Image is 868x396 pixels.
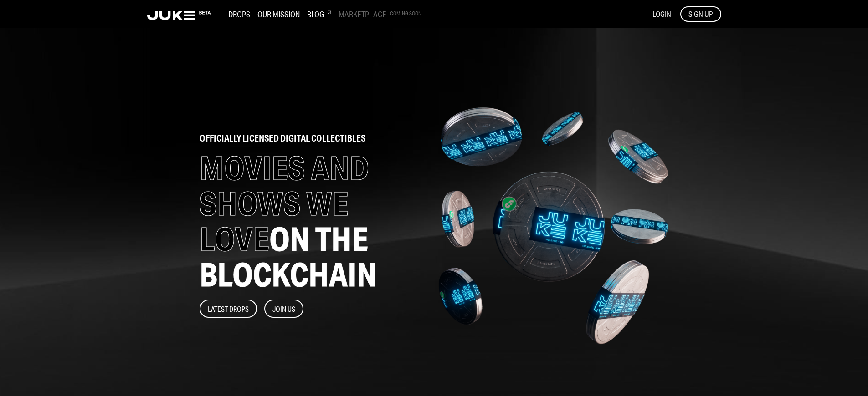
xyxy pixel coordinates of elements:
h3: Our Mission [257,9,300,19]
h3: Blog [307,9,331,19]
button: Latest Drops [200,300,257,318]
span: ON THE BLOCKCHAIN [200,219,377,294]
img: home-banner [438,69,669,383]
h1: MOVIES AND SHOWS WE LOVE [200,150,421,292]
h2: officially licensed digital collectibles [200,134,421,143]
span: LOGIN [652,9,671,19]
h3: Drops [228,9,250,19]
button: LOGIN [652,9,671,19]
span: SIGN UP [688,9,713,19]
button: Join Us [264,300,303,318]
button: SIGN UP [680,6,721,22]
